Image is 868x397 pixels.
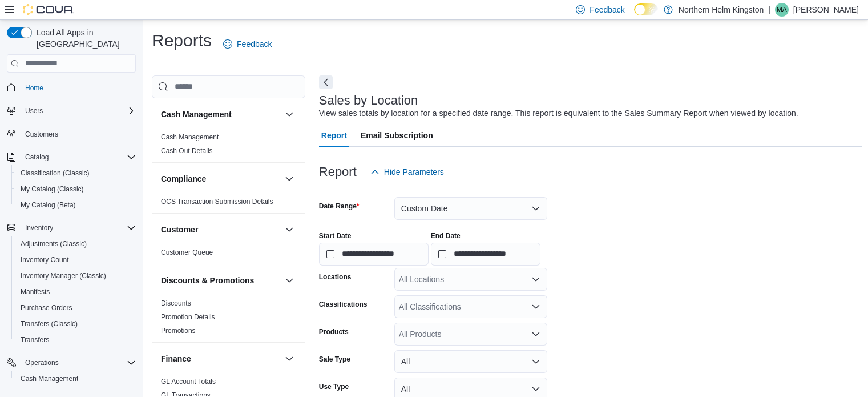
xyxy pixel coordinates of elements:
[319,243,429,266] input: Press the down key to open a popover containing a calendar.
[161,173,206,185] h3: Compliance
[16,253,136,267] span: Inventory Count
[16,237,91,251] a: Adjustments (Classic)
[282,107,296,121] button: Cash Management
[161,109,232,120] h3: Cash Management
[161,299,191,307] a: Discounts
[25,358,59,367] span: Operations
[11,316,140,332] button: Transfers (Classic)
[21,104,136,118] span: Users
[16,182,88,196] a: My Catalog (Classic)
[25,83,43,93] span: Home
[16,182,136,196] span: My Catalog (Classic)
[366,161,449,183] button: Hide Parameters
[777,3,787,17] span: MA
[161,198,273,206] a: OCS Transaction Submission Details
[161,146,213,155] span: Cash Out Details
[21,356,136,370] span: Operations
[16,301,77,315] a: Purchase Orders
[32,27,136,50] span: Load All Apps in [GEOGRAPHIC_DATA]
[2,79,140,96] button: Home
[21,221,136,235] span: Inventory
[11,284,140,300] button: Manifests
[11,268,140,284] button: Inventory Manager (Classic)
[25,153,49,162] span: Catalog
[319,382,349,391] label: Use Type
[319,94,418,107] h3: Sales by Location
[394,350,547,373] button: All
[237,38,272,50] span: Feedback
[21,104,47,118] button: Users
[25,223,53,232] span: Inventory
[361,124,433,147] span: Email Subscription
[793,3,859,17] p: [PERSON_NAME]
[282,223,296,236] button: Customer
[11,371,140,387] button: Cash Management
[16,372,83,386] a: Cash Management
[775,3,789,17] div: Mike Allan
[152,296,305,342] div: Discounts & Promotions
[16,269,136,283] span: Inventory Manager (Classic)
[21,319,78,328] span: Transfers (Classic)
[319,272,352,282] label: Locations
[2,126,140,142] button: Customers
[23,4,74,15] img: Cova
[319,165,357,179] h3: Report
[161,109,280,120] button: Cash Management
[21,271,106,280] span: Inventory Manager (Classic)
[21,287,50,296] span: Manifests
[16,237,136,251] span: Adjustments (Classic)
[161,312,215,322] span: Promotion Details
[16,166,136,180] span: Classification (Classic)
[161,248,213,257] span: Customer Queue
[161,197,273,206] span: OCS Transaction Submission Details
[11,332,140,348] button: Transfers
[319,107,798,119] div: View sales totals by location for a specified date range. This report is equivalent to the Sales ...
[768,3,770,17] p: |
[16,317,82,331] a: Transfers (Classic)
[319,355,350,364] label: Sale Type
[21,185,84,194] span: My Catalog (Classic)
[152,130,305,162] div: Cash Management
[11,181,140,197] button: My Catalog (Classic)
[319,231,352,240] label: Start Date
[384,166,444,178] span: Hide Parameters
[161,248,213,256] a: Customer Queue
[161,353,280,364] button: Finance
[161,326,196,335] span: Promotions
[2,149,140,165] button: Catalog
[16,198,136,212] span: My Catalog (Beta)
[16,317,136,331] span: Transfers (Classic)
[161,224,198,235] h3: Customer
[394,197,547,220] button: Custom Date
[431,243,540,266] input: Press the down key to open a popover containing a calendar.
[16,198,80,212] a: My Catalog (Beta)
[21,169,90,178] span: Classification (Classic)
[161,378,216,386] a: GL Account Totals
[21,81,48,95] a: Home
[21,221,58,235] button: Inventory
[319,202,360,211] label: Date Range
[161,224,280,235] button: Customer
[161,173,280,185] button: Compliance
[21,200,76,210] span: My Catalog (Beta)
[161,275,280,286] button: Discounts & Promotions
[531,330,540,339] button: Open list of options
[321,124,347,147] span: Report
[2,103,140,119] button: Users
[161,299,191,308] span: Discounts
[25,106,43,115] span: Users
[21,150,136,164] span: Catalog
[2,355,140,371] button: Operations
[21,127,63,141] a: Customers
[11,300,140,316] button: Purchase Orders
[152,246,305,264] div: Customer
[161,275,254,286] h3: Discounts & Promotions
[11,165,140,181] button: Classification (Classic)
[531,275,540,284] button: Open list of options
[590,4,624,15] span: Feedback
[16,333,136,347] span: Transfers
[679,3,764,17] p: Northern Helm Kingston
[319,300,368,309] label: Classifications
[152,29,212,52] h1: Reports
[11,236,140,252] button: Adjustments (Classic)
